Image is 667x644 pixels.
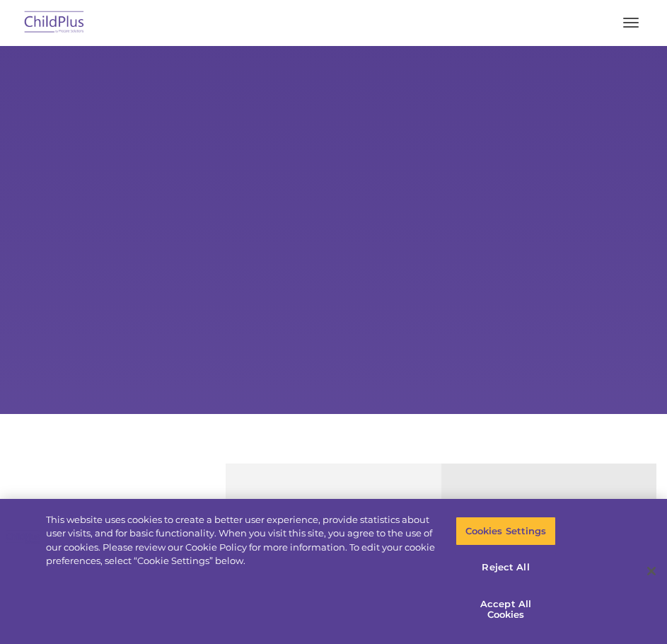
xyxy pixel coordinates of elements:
[21,6,88,40] img: ChildPlus by Procare Solutions
[46,513,436,568] div: This website uses cookies to create a better user experience, provide statistics about user visit...
[636,556,667,587] button: Close
[456,517,555,546] button: Cookies Settings
[456,553,555,582] button: Reject All
[456,590,555,630] button: Accept All Cookies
